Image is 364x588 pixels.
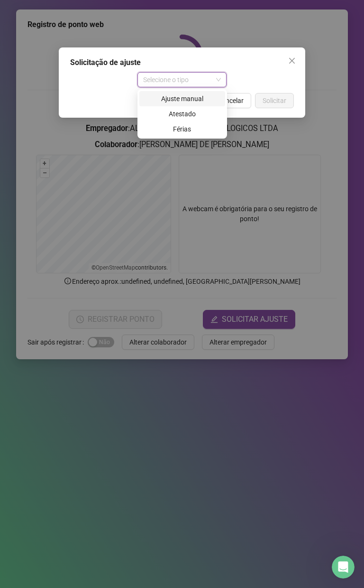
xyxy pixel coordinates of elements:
button: Cancelar [210,93,251,108]
button: Solicitar [255,93,294,108]
iframe: Intercom live chat [332,556,355,579]
button: Close [284,53,300,68]
div: Férias [145,124,219,134]
div: Ajuste manual [145,93,219,104]
div: Atestado [145,109,219,119]
span: Cancelar [218,95,244,106]
div: Ajuste manual [139,91,225,106]
span: close [288,57,296,65]
div: Solicitação de ajuste [70,57,294,68]
span: Selecione o tipo [143,73,221,87]
div: Férias [139,121,225,137]
div: Atestado [139,106,225,121]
